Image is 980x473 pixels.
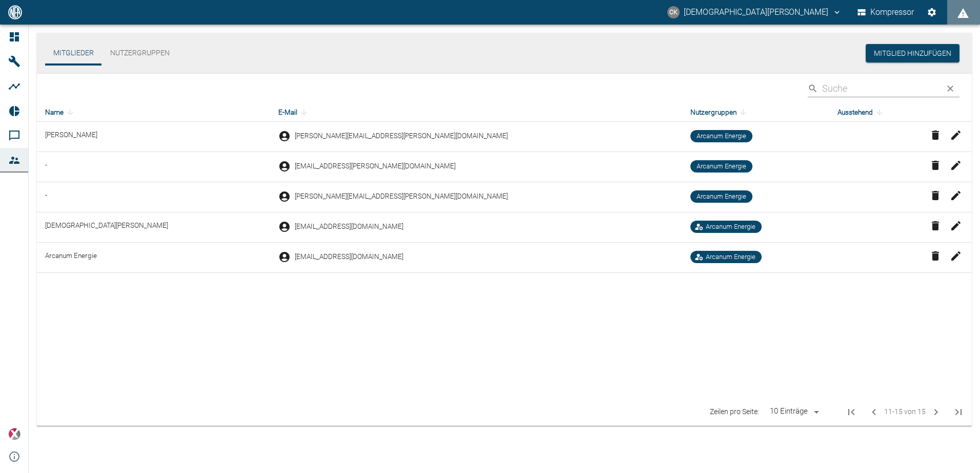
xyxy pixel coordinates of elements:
font: Ausstehend [838,106,873,118]
font: E-Mail [278,106,297,118]
font: [DEMOGRAPHIC_DATA][PERSON_NAME] [684,5,828,19]
span: [PERSON_NAME][EMAIL_ADDRESS][PERSON_NAME][DOMAIN_NAME] [295,131,508,141]
button: Mitglied hinzufügen [866,44,959,63]
span: Nächste Seite [926,402,946,422]
span: Arcanum Energie [702,252,760,262]
span: Arcanum Energie [692,192,750,202]
td: - [37,152,270,182]
font: Nutzergruppen [690,106,737,118]
img: Xplore-Logo [8,428,21,440]
span: 11-15 von 15 [884,406,926,418]
span: [EMAIL_ADDRESS][DOMAIN_NAME] [295,222,403,231]
span: [EMAIL_ADDRESS][DOMAIN_NAME] [295,252,403,262]
img: Logo [7,5,23,19]
div: Ausstehend [838,106,914,118]
td: - [37,182,270,212]
div: E-Mail [278,106,674,118]
font: Name [45,106,64,118]
span: Arcanum Energie [692,162,750,171]
font: Nutzergruppen [110,49,170,58]
input: Suchen [822,79,937,97]
button: Einstellungen [923,3,941,21]
button: Kompressor [855,3,916,21]
font: Mitglieder [53,49,94,58]
span: [PERSON_NAME][EMAIL_ADDRESS][PERSON_NAME][DOMAIN_NAME] [295,191,508,201]
svg: Suche [808,83,818,94]
td: [PERSON_NAME] [37,122,270,152]
td: [DEMOGRAPHIC_DATA][PERSON_NAME] [37,212,270,243]
button: Vorherige Seite [864,402,884,422]
div: CK [667,6,680,18]
div: Name [45,106,262,118]
span: Arcanum Energie [692,132,750,141]
div: 10 Einträge [767,406,810,417]
button: christian.kraft@arcanum-energy.de [666,3,843,21]
span: Arcanum Energie [702,222,760,232]
font: Mitglied hinzufügen [874,47,951,60]
button: Erste Seite [839,400,864,424]
font: Kompressor [870,5,914,19]
td: Arcanum Energie [37,243,270,273]
p: Zeilen pro Seite: [710,406,759,417]
span: [EMAIL_ADDRESS][PERSON_NAME][DOMAIN_NAME] [295,161,456,171]
div: Nutzergruppen [690,106,821,118]
span: Letzte Seite [946,400,971,424]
